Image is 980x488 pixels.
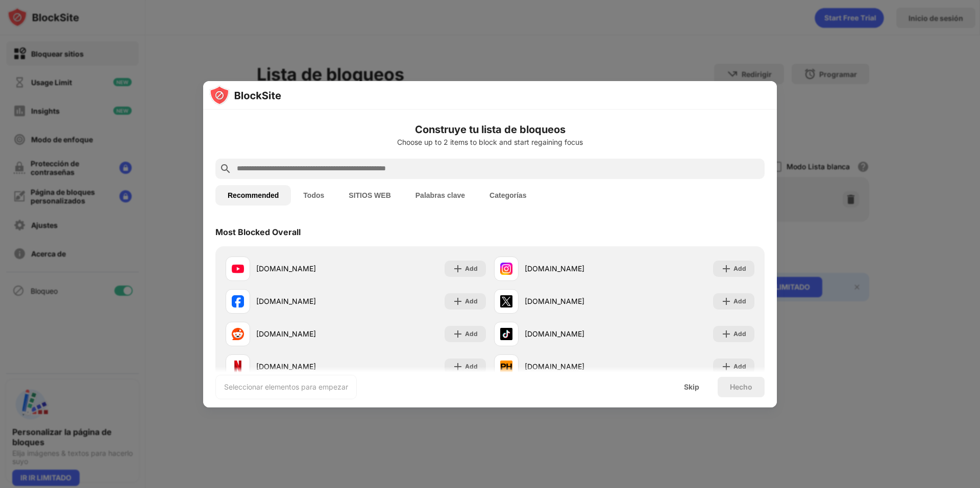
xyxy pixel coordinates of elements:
button: Palabras clave [403,185,477,206]
button: Recommended [215,185,291,206]
img: favicons [232,295,244,307]
img: favicons [500,328,512,340]
div: [DOMAIN_NAME] [256,296,356,306]
button: Categorías [477,185,538,206]
div: Add [733,296,746,306]
div: Skip [684,383,699,391]
div: [DOMAIN_NAME] [525,263,624,274]
img: logo-blocksite.svg [209,85,281,106]
div: Seleccionar elementos para empezar [224,382,348,392]
img: favicons [500,263,512,275]
div: Add [465,362,478,372]
div: Add [733,362,746,372]
img: favicons [232,328,244,340]
div: Add [465,296,478,306]
div: Hecho [730,383,752,391]
img: favicons [500,361,512,373]
img: search.svg [219,163,232,175]
div: Choose up to 2 items to block and start regaining focus [215,138,765,146]
div: [DOMAIN_NAME] [525,328,624,339]
div: [DOMAIN_NAME] [256,263,356,274]
div: [DOMAIN_NAME] [256,328,356,339]
div: [DOMAIN_NAME] [256,361,356,372]
button: SITIOS WEB [336,185,403,206]
div: [DOMAIN_NAME] [525,296,624,306]
img: favicons [500,295,512,307]
div: Add [465,264,478,274]
img: favicons [232,361,244,373]
div: [DOMAIN_NAME] [525,361,624,372]
h6: Construye tu lista de bloqueos [215,122,765,137]
button: Todos [291,185,336,206]
div: Add [733,329,746,339]
div: Add [465,329,478,339]
div: Add [733,264,746,274]
div: Most Blocked Overall [215,227,301,237]
img: favicons [232,263,244,275]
